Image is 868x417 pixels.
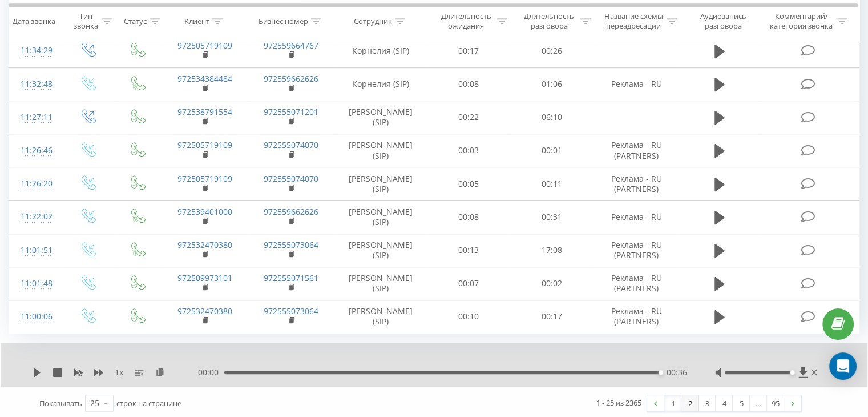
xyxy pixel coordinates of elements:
[21,73,51,95] div: 11:32:48
[259,17,308,26] div: Бизнес номер
[177,206,232,217] a: 972539401000
[690,12,757,31] div: Аудиозапись разговора
[604,12,664,31] div: Название схемы переадресации
[659,370,663,375] div: Accessibility label
[427,101,510,134] td: 00:22
[264,106,318,117] a: 972555071201
[593,167,679,201] td: Реклама - RU (PARTNERS)
[427,267,510,300] td: 00:07
[39,398,82,408] span: Показывать
[334,234,427,267] td: [PERSON_NAME] (SIP)
[334,167,427,201] td: [PERSON_NAME] (SIP)
[354,17,392,26] div: Сотрудник
[115,367,123,378] span: 1 x
[593,67,679,101] td: Реклама - RU
[264,173,318,184] a: 972555074070
[184,17,209,26] div: Клиент
[790,370,794,375] div: Accessibility label
[427,67,510,101] td: 00:08
[334,201,427,234] td: [PERSON_NAME] (SIP)
[427,234,510,267] td: 00:13
[716,395,733,411] a: 4
[177,40,232,51] a: 972505719109
[177,272,232,283] a: 972509973101
[520,12,578,31] div: Длительность разговора
[427,34,510,67] td: 00:17
[21,139,51,162] div: 11:26:46
[177,73,232,84] a: 972534384484
[596,397,641,408] div: 1 - 25 из 2365
[177,173,232,184] a: 972505719109
[21,106,51,129] div: 11:27:11
[593,267,679,300] td: Реклама - RU (PARTNERS)
[264,40,318,51] a: 972559664767
[198,367,224,378] span: 00:00
[593,201,679,234] td: Реклама - RU
[593,300,679,333] td: Реклама - RU (PARTNERS)
[510,34,593,67] td: 00:26
[21,272,51,295] div: 11:01:48
[72,12,99,31] div: Тип звонка
[334,101,427,134] td: [PERSON_NAME] (SIP)
[334,267,427,300] td: [PERSON_NAME] (SIP)
[264,306,318,316] a: 972555073064
[510,300,593,333] td: 00:17
[593,234,679,267] td: Реклама - RU (PARTNERS)
[124,17,147,26] div: Статус
[510,234,593,267] td: 17:08
[427,167,510,201] td: 00:05
[264,73,318,84] a: 972559662626
[21,239,51,262] div: 11:01:51
[177,239,232,250] a: 972532470380
[21,173,51,195] div: 11:26:20
[829,352,857,380] div: Open Intercom Messenger
[664,395,681,411] a: 1
[264,139,318,150] a: 972555074070
[510,167,593,201] td: 00:11
[334,300,427,333] td: [PERSON_NAME] (SIP)
[510,201,593,234] td: 00:31
[177,139,232,150] a: 972505719109
[21,206,51,228] div: 11:22:02
[334,34,427,67] td: Корнелия (SIP)
[510,267,593,300] td: 00:02
[427,134,510,167] td: 00:03
[264,206,318,217] a: 972559662626
[21,306,51,328] div: 11:00:06
[768,12,834,31] div: Комментарий/категория звонка
[264,239,318,250] a: 972555073064
[681,395,699,411] a: 2
[177,106,232,117] a: 972538791554
[767,395,784,411] a: 95
[13,17,55,26] div: Дата звонка
[666,367,687,378] span: 00:36
[510,67,593,101] td: 01:06
[699,395,716,411] a: 3
[510,134,593,167] td: 00:01
[438,12,495,31] div: Длительность ожидания
[427,201,510,234] td: 00:08
[21,39,51,62] div: 11:34:29
[334,67,427,101] td: Корнелия (SIP)
[116,398,181,408] span: строк на странице
[177,306,232,316] a: 972532470380
[264,272,318,283] a: 972555071561
[90,398,99,409] div: 25
[593,134,679,167] td: Реклама - RU (PARTNERS)
[510,101,593,134] td: 06:10
[750,395,767,411] div: …
[334,134,427,167] td: [PERSON_NAME] (SIP)
[733,395,750,411] a: 5
[427,300,510,333] td: 00:10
